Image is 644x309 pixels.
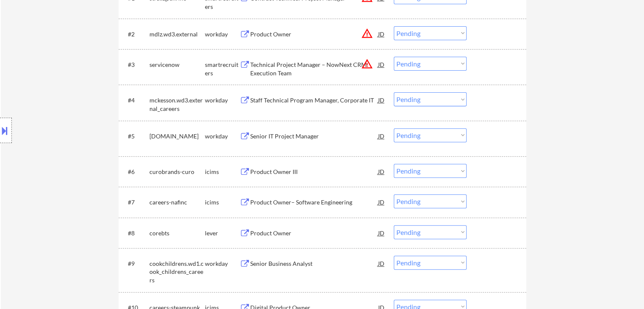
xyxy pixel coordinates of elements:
div: cookchildrens.wd1.cook_childrens_careers [149,259,205,284]
div: JD [377,164,386,179]
div: #9 [128,259,143,268]
div: workday [205,30,240,39]
div: careers-nafinc [149,198,205,207]
div: JD [377,92,386,108]
div: [DOMAIN_NAME] [149,132,205,141]
button: warning_amber [361,58,373,70]
div: Product Owner [250,229,378,237]
div: mckesson.wd3.external_careers [149,96,205,113]
div: corebts [149,229,205,237]
div: Technical Project Manager – NowNext CRM Execution Team [250,61,378,77]
div: Product Owner [250,30,378,39]
div: Product Owner III [250,168,378,176]
div: JD [377,26,386,41]
div: Senior Business Analyst [250,259,378,268]
div: Product Owner– Software Engineering [250,198,378,207]
div: mdlz.wd3.external [149,30,205,39]
div: workday [205,132,240,141]
div: JD [377,57,386,72]
div: #2 [128,30,143,39]
div: #8 [128,229,143,237]
div: smartrecruiters [205,61,240,77]
div: JD [377,225,386,240]
button: warning_amber [361,28,373,39]
div: icims [205,168,240,176]
div: lever [205,229,240,237]
div: JD [377,256,386,271]
div: JD [377,194,386,210]
div: curobrands-curo [149,168,205,176]
div: servicenow [149,61,205,69]
div: icims [205,198,240,207]
div: Senior IT Project Manager [250,132,378,141]
div: workday [205,96,240,105]
div: Staff Technical Program Manager, Corporate IT [250,96,378,105]
div: workday [205,259,240,268]
div: JD [377,128,386,143]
